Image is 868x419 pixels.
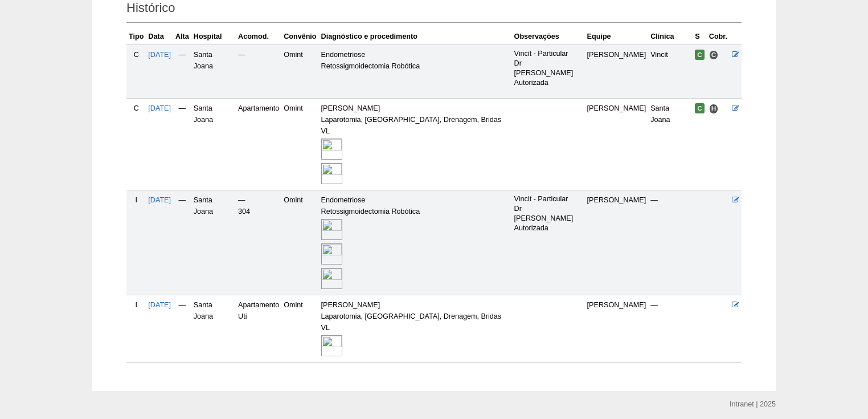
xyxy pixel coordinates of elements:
th: Clínica [648,29,693,45]
th: Data [146,29,173,45]
th: Observações [512,29,585,45]
td: Omint [281,44,318,98]
td: Omint [281,190,318,295]
th: Convênio [281,29,318,45]
td: — [173,295,191,363]
th: Acomod. [236,29,281,45]
td: [PERSON_NAME] [585,295,649,363]
th: Alta [173,29,191,45]
span: Confirmada [695,103,705,113]
td: Santa Joana [191,190,236,295]
div: I [129,194,144,206]
div: C [129,103,144,114]
td: — [173,190,191,295]
div: I [129,299,144,311]
span: Consultório [709,50,719,60]
td: Santa Joana [191,99,236,190]
th: Equipe [585,29,649,45]
td: — [173,44,191,98]
div: C [129,49,144,60]
th: Diagnóstico e procedimento [319,29,512,45]
td: — 304 [236,190,281,295]
a: [DATE] [148,301,171,309]
a: [DATE] [148,196,171,204]
a: [DATE] [148,51,171,59]
th: Cobr. [707,29,730,45]
td: Santa Joana [191,44,236,98]
span: Hospital [709,104,719,113]
p: Vincit - Particular Dr [PERSON_NAME] Autorizada [514,194,583,233]
td: Omint [281,295,318,363]
td: Endometriose Retossigmoidectomia Robótica [319,190,512,295]
td: [PERSON_NAME] [585,190,649,295]
td: Omint [281,99,318,190]
span: Confirmada [695,50,705,60]
th: S [693,29,707,45]
td: [PERSON_NAME] Laparotomia, [GEOGRAPHIC_DATA], Drenagem, Bridas VL [319,99,512,190]
div: Intranet | 2025 [730,398,776,410]
td: — [173,99,191,190]
td: — [236,44,281,98]
p: Vincit - Particular Dr [PERSON_NAME] Autorizada [514,49,583,88]
td: [PERSON_NAME] [585,99,649,190]
td: Endometriose Retossigmoidectomia Robótica [319,44,512,98]
td: [PERSON_NAME] Laparotomia, [GEOGRAPHIC_DATA], Drenagem, Bridas VL [319,295,512,363]
td: — [648,190,693,295]
td: Santa Joana [191,295,236,363]
th: Hospital [191,29,236,45]
td: Apartamento [236,99,281,190]
td: Vincit [648,44,693,98]
td: Apartamento Uti [236,295,281,363]
td: — [648,295,693,363]
td: Santa Joana [648,99,693,190]
a: [DATE] [148,104,171,112]
th: Tipo [126,29,146,45]
td: [PERSON_NAME] [585,44,649,98]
